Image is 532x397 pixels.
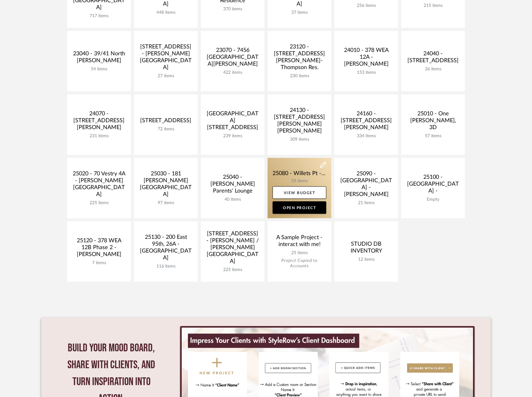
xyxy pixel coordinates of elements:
[273,258,326,269] div: Project Copied to Accounts
[339,47,393,70] div: 24010 - 378 WEA 12A - [PERSON_NAME]
[139,127,193,132] div: 72 items
[72,133,126,139] div: 231 items
[139,170,193,200] div: 25030 - 181 [PERSON_NAME][GEOGRAPHIC_DATA]
[206,197,259,202] div: 40 items
[139,117,193,127] div: [STREET_ADDRESS]
[206,110,259,133] div: [GEOGRAPHIC_DATA][STREET_ADDRESS]
[406,3,460,8] div: 215 items
[273,186,326,199] a: View Budget
[72,50,126,67] div: 23040 - 39/41 North [PERSON_NAME]
[406,133,460,139] div: 57 items
[72,237,126,260] div: 25120 - 378 WEA 12B Phase 2 - [PERSON_NAME]
[206,7,259,12] div: 370 items
[406,67,460,72] div: 26 items
[206,133,259,139] div: 239 items
[72,260,126,266] div: 7 items
[139,264,193,269] div: 116 items
[273,73,326,79] div: 230 items
[273,43,326,73] div: 23120 - [STREET_ADDRESS][PERSON_NAME]-Thompson Res.
[206,47,259,70] div: 23070 - 7456 [GEOGRAPHIC_DATA][PERSON_NAME]
[72,200,126,206] div: 225 items
[273,234,326,250] div: A Sample Project - interact with me!
[72,110,126,133] div: 24070 - [STREET_ADDRESS][PERSON_NAME]
[339,3,393,8] div: 256 items
[273,107,326,137] div: 24130 - [STREET_ADDRESS][PERSON_NAME][PERSON_NAME]
[139,10,193,15] div: 448 items
[139,43,193,73] div: [STREET_ADDRESS] - [PERSON_NAME][GEOGRAPHIC_DATA]
[339,110,393,133] div: 24160 - [STREET_ADDRESS][PERSON_NAME]
[339,257,393,262] div: 12 items
[206,174,259,197] div: 25040 - [PERSON_NAME] Parents' Lounge
[206,230,259,267] div: [STREET_ADDRESS] - [PERSON_NAME] / [PERSON_NAME][GEOGRAPHIC_DATA]
[72,170,126,200] div: 25020 - 70 Vestry 4A - [PERSON_NAME][GEOGRAPHIC_DATA]
[339,133,393,139] div: 334 items
[72,13,126,19] div: 717 items
[139,73,193,79] div: 27 items
[406,110,460,133] div: 25010 - One [PERSON_NAME], 3D
[339,200,393,206] div: 21 items
[339,70,393,75] div: 153 items
[206,70,259,75] div: 422 items
[273,137,326,142] div: 309 items
[273,10,326,15] div: 37 items
[72,67,126,72] div: 54 items
[406,174,460,197] div: 25100 - [GEOGRAPHIC_DATA] -
[139,234,193,264] div: 25130 - 200 East 95th, 26A - [GEOGRAPHIC_DATA]
[406,197,460,202] div: Empty
[273,201,326,214] a: Open Project
[206,267,259,273] div: 225 items
[406,50,460,67] div: 24040 - [STREET_ADDRESS]
[273,250,326,256] div: 25 items
[339,170,393,200] div: 25090 - [GEOGRAPHIC_DATA] - [PERSON_NAME]
[139,200,193,206] div: 97 items
[339,241,393,257] div: STUDIO DB INVENTORY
